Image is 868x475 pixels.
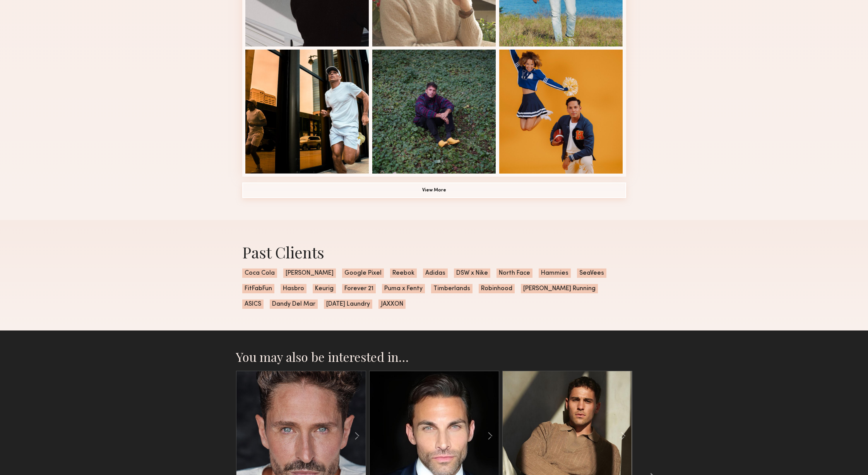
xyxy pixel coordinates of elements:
[431,284,473,293] span: Timberlands
[242,242,626,262] div: Past Clients
[382,284,425,293] span: Puma x Fenty
[378,299,406,309] span: JAXXON
[390,268,417,278] span: Reebok
[342,268,384,278] span: Google Pixel
[577,268,606,278] span: SeaVees
[539,268,571,278] span: Hammies
[423,268,448,278] span: Adidas
[313,284,336,293] span: Keurig
[342,284,376,293] span: Forever 21
[479,284,515,293] span: Robinhood
[270,299,318,309] span: Dandy Del Mar
[454,268,490,278] span: DSW x Nike
[236,349,632,365] h2: You may also be interested in…
[242,284,274,293] span: FitFabFun
[281,284,306,293] span: Hasbro
[242,182,626,198] button: View More
[242,268,277,278] span: Coca Cola
[324,299,372,309] span: [DATE] Laundry
[283,268,336,278] span: [PERSON_NAME]
[521,284,598,293] span: [PERSON_NAME] Running
[496,268,532,278] span: North Face
[242,299,264,309] span: ASICS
